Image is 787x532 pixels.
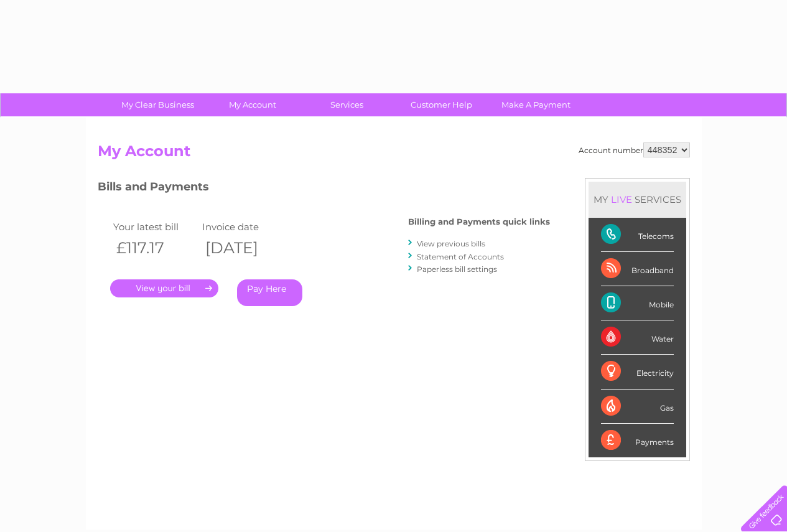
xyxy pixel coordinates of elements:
[98,142,690,166] h2: My Account
[417,264,497,274] a: Paperless bill settings
[199,218,289,235] td: Invoice date
[417,239,485,248] a: View previous bills
[408,217,550,226] h4: Billing and Payments quick links
[601,424,674,457] div: Payments
[601,320,674,355] div: Water
[390,93,493,116] a: Customer Help
[601,252,674,286] div: Broadband
[110,279,218,297] a: .
[199,235,289,261] th: [DATE]
[601,390,674,424] div: Gas
[110,218,200,235] td: Your latest bill
[601,286,674,320] div: Mobile
[106,93,209,116] a: My Clear Business
[110,235,200,261] th: £117.17
[237,279,302,306] a: Pay Here
[296,93,398,116] a: Services
[201,93,304,116] a: My Account
[589,182,686,217] div: MY SERVICES
[98,178,550,200] h3: Bills and Payments
[601,355,674,389] div: Electricity
[608,194,635,205] div: LIVE
[485,93,587,116] a: Make A Payment
[417,252,504,261] a: Statement of Accounts
[579,142,690,157] div: Account number
[601,218,674,252] div: Telecoms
